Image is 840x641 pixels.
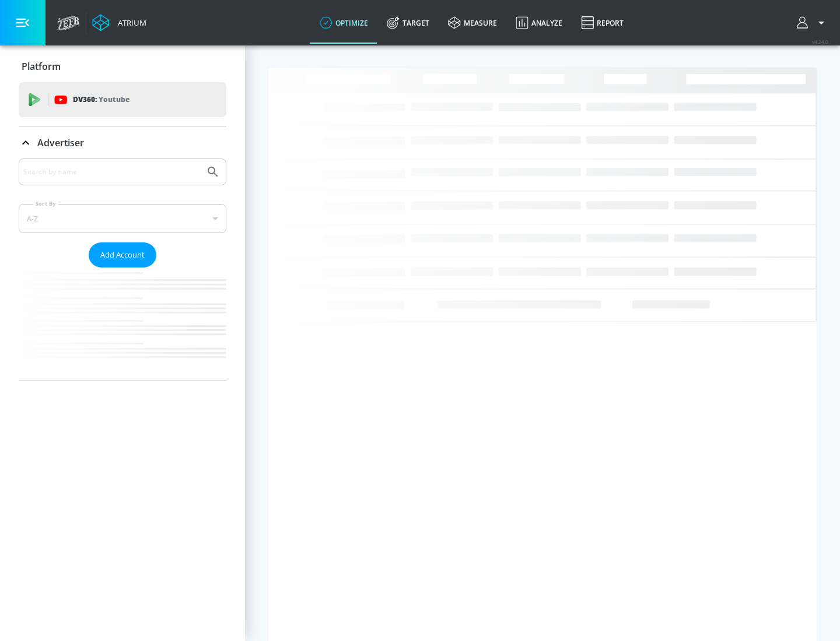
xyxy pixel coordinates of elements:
div: DV360: Youtube [19,82,226,117]
div: Atrium [113,17,146,28]
nav: list of Advertiser [19,267,226,381]
div: A-Z [19,204,226,233]
a: Atrium [92,14,146,31]
p: Youtube [99,93,129,105]
a: Analyze [506,2,572,44]
span: Add Account [100,248,145,262]
label: Sort By [33,200,58,207]
p: Advertiser [37,136,84,149]
a: measure [439,2,506,44]
a: Report [572,2,633,44]
span: v 4.24.0 [812,38,828,45]
div: Advertiser [19,159,226,381]
div: Advertiser [19,126,226,159]
a: Target [377,2,439,44]
div: Platform [19,50,226,83]
a: optimize [310,2,377,44]
button: Add Account [89,242,156,267]
p: Platform [22,60,61,73]
p: DV360: [73,93,129,106]
input: Search by name [23,164,200,179]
